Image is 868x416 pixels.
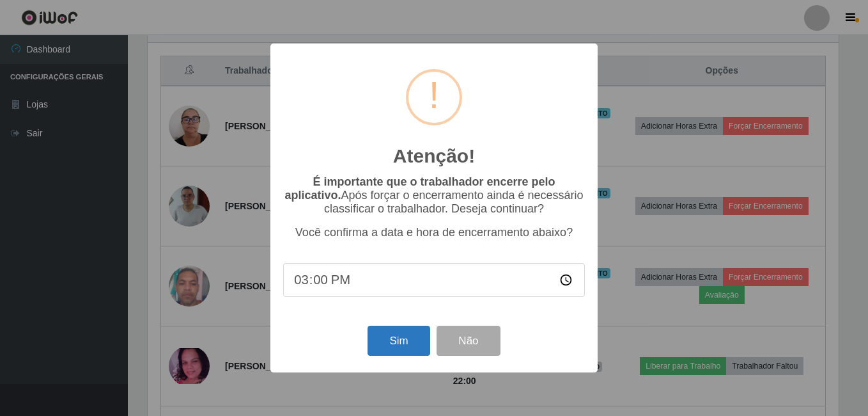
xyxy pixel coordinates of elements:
[393,145,475,168] h2: Atenção!
[283,226,585,239] p: Você confirma a data e hora de encerramento abaixo?
[284,175,555,202] b: É importante que o trabalhador encerre pelo aplicativo.
[437,326,500,356] button: Não
[283,175,585,216] p: Após forçar o encerramento ainda é necessário classificar o trabalhador. Deseja continuar?
[368,326,430,356] button: Sim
